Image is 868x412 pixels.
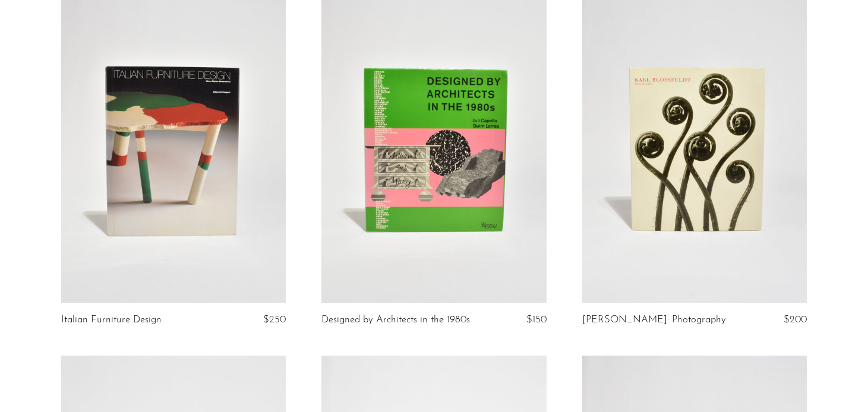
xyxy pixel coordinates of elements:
[61,315,162,325] a: Italian Furniture Design
[321,315,470,325] a: Designed by Architects in the 1980s
[784,315,807,325] span: $200
[263,315,286,325] span: $250
[582,315,726,325] a: [PERSON_NAME]: Photography
[526,315,547,325] span: $150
